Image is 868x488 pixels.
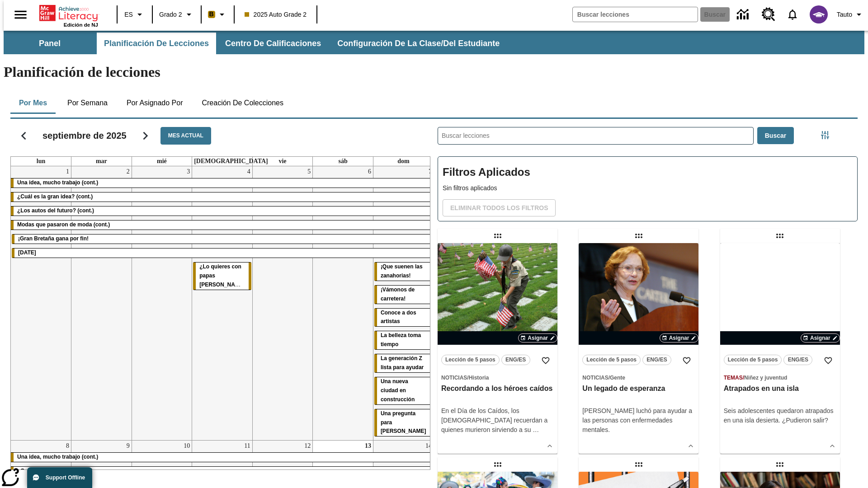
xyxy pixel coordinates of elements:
img: avatar image [810,5,828,23]
span: Tema: Noticias/Gente [582,373,695,382]
a: 7 de septiembre de 2025 [427,166,434,177]
button: Ver más [826,439,839,453]
button: Panel [5,33,95,54]
span: ¡Vámonos de carretera! [381,286,415,302]
span: … [533,426,539,433]
input: Buscar lecciones [438,127,753,144]
div: Lección arrastrable: La historia de los sordos [773,457,787,472]
div: Modas que pasaron de moda (cont.) [11,221,434,230]
span: Tauto [837,10,852,19]
div: Una idea, mucho trabajo (cont.) [11,453,434,462]
a: Portada [39,4,98,22]
div: Lección arrastrable: Recordando a los héroes caídos [491,229,505,243]
span: Una pregunta para Joplin [381,410,426,435]
button: Asignar Elegir fechas [660,333,699,343]
a: 2 de septiembre de 2025 [125,166,132,177]
span: Una nueva ciudad en construcción [381,378,415,403]
td: 3 de septiembre de 2025 [132,166,192,441]
button: Regresar [12,124,35,147]
div: ¡Gran Bretaña gana por fin! [12,235,433,244]
span: ¿Lo quieres con papas fritas? [199,263,248,288]
h3: Un legado de esperanza [582,384,695,394]
div: Seis adolescentes quedaron atrapados en una isla desierta. ¿Pudieron salir? [724,406,836,425]
span: 2025 Auto Grade 2 [245,10,307,19]
span: Asignar [669,334,689,342]
span: Asignar [528,334,548,342]
div: Día del Trabajo [12,249,433,258]
div: Lección arrastrable: La libertad de escribir [632,457,646,472]
div: Conoce a dos artistas [374,309,433,327]
a: 14 de septiembre de 2025 [424,441,434,451]
div: ¿Cuál es la gran idea? (cont.) [11,192,434,202]
a: 9 de septiembre de 2025 [125,441,132,451]
div: Una pregunta para Joplin [374,409,433,436]
button: Creación de colecciones [194,92,291,114]
button: Boost El color de la clase es anaranjado claro. Cambiar el color de la clase. [204,6,231,23]
td: 4 de septiembre de 2025 [192,166,253,441]
span: / [467,375,468,381]
button: Añadir a mis Favoritas [538,352,554,369]
span: Modas que pasaron de moda (cont.) [17,221,110,228]
div: Una nueva ciudad en construcción [374,377,433,404]
span: ES [124,10,133,19]
button: Añadir a mis Favoritas [820,352,836,369]
button: Planificación de lecciones [97,33,216,54]
span: ENG/ES [646,355,667,365]
span: Grado 2 [159,10,182,19]
span: Lección de 5 pasos [728,355,778,365]
button: Por mes [10,92,56,114]
div: [PERSON_NAME] luchó para ayudar a las personas con enfermedades mentales. [582,406,695,435]
button: Menú lateral de filtros [816,126,834,144]
span: / [743,375,744,381]
div: lesson details [579,243,698,454]
input: Buscar campo [573,7,698,22]
td: 6 de septiembre de 2025 [313,166,373,441]
div: Portada [39,3,98,28]
div: Subbarra de navegación [4,31,864,54]
span: Support Offline [46,474,85,481]
div: La belleza toma tiempo [374,331,433,349]
button: Ver más [543,439,557,453]
span: La generación Z lista para ayudar [381,355,424,371]
div: La generación Z lista para ayudar [374,354,433,372]
button: Seguir [134,124,157,147]
span: ¿Cuál es la gran idea? (cont.) [17,193,93,200]
a: Centro de recursos, Se abrirá en una pestaña nueva. [756,2,781,27]
button: Lección de 5 pasos [441,355,500,365]
div: En el Día de los Caídos, los [DEMOGRAPHIC_DATA] recuerdan a quienes murieron sirviendo a su [441,406,554,435]
button: Asignar Elegir fechas [801,333,840,343]
button: Buscar [757,127,794,145]
div: lesson details [438,243,557,454]
td: 2 de septiembre de 2025 [71,166,132,441]
a: Centro de información [731,2,756,27]
button: Por semana [60,92,115,114]
a: jueves [192,157,270,166]
button: Asignar Elegir fechas [518,333,557,343]
div: Subbarra de navegación [4,33,508,54]
span: Temas [724,375,743,381]
button: Lenguaje: ES, Selecciona un idioma [120,6,149,23]
h3: Recordando a los héroes caídos [441,384,554,394]
div: Lección arrastrable: Un legado de esperanza [632,229,646,243]
span: Historia [469,375,489,381]
a: 4 de septiembre de 2025 [245,166,252,177]
div: Una idea, mucho trabajo (cont.) [11,178,434,188]
button: ENG/ES [783,355,812,365]
span: Asignar [810,334,830,342]
span: Tema: Temas/Niñez y juventud [724,373,836,382]
a: miércoles [155,157,169,166]
button: Añadir a mis Favoritas [679,352,695,369]
button: Centro de calificaciones [218,33,328,54]
button: Escoja un nuevo avatar [804,3,833,26]
a: 12 de septiembre de 2025 [302,441,312,451]
h2: septiembre de 2025 [42,130,127,141]
span: Gente [610,375,625,381]
p: Sin filtros aplicados [443,183,853,193]
span: Una idea, mucho trabajo (cont.) [17,179,98,186]
button: Lección de 5 pasos [582,355,641,365]
a: 1 de septiembre de 2025 [64,166,71,177]
a: 6 de septiembre de 2025 [366,166,373,177]
td: 1 de septiembre de 2025 [11,166,71,441]
button: ENG/ES [501,355,530,365]
div: Lección arrastrable: Atrapados en una isla [773,229,787,243]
